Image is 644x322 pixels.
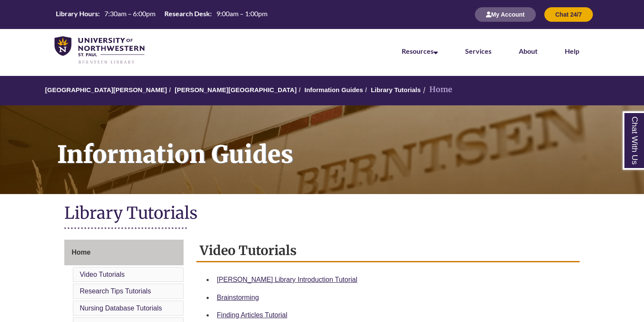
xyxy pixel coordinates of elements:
[52,9,101,18] th: Library Hours:
[52,9,271,20] table: Hours Today
[371,86,421,93] a: Library Tutorials
[475,7,536,22] button: My Account
[80,305,162,312] a: Nursing Database Tutorials
[104,9,155,17] span: 7:30am – 6:00pm
[519,47,538,55] a: About
[544,11,593,18] a: Chat 24/7
[217,276,357,283] a: [PERSON_NAME] Library Introduction Tutorial
[64,203,580,225] h1: Library Tutorials
[55,36,144,65] img: UNWSP Library Logo
[80,287,151,295] a: Research Tips Tutorials
[544,7,593,22] button: Chat 24/7
[48,105,644,183] h1: Information Guides
[217,294,259,301] a: Brainstorming
[216,9,267,17] span: 9:00am – 1:00pm
[305,86,363,93] a: Information Guides
[402,47,438,55] a: Resources
[72,249,90,256] span: Home
[64,240,184,265] a: Home
[196,240,580,262] h2: Video Tutorials
[565,47,579,55] a: Help
[161,9,213,18] th: Research Desk:
[475,11,536,18] a: My Account
[80,271,125,278] a: Video Tutorials
[52,9,271,20] a: Hours Today
[465,47,492,55] a: Services
[217,311,287,319] a: Finding Articles Tutorial
[45,86,167,93] a: [GEOGRAPHIC_DATA][PERSON_NAME]
[421,84,452,96] li: Home
[175,86,296,93] a: [PERSON_NAME][GEOGRAPHIC_DATA]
